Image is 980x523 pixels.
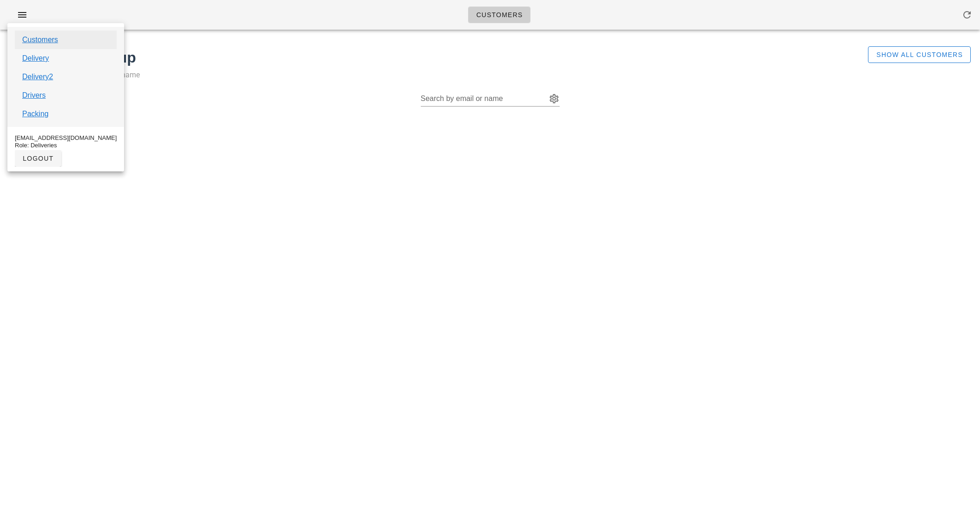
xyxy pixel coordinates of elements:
[15,150,61,167] button: logout
[876,51,963,58] span: Show All Customers
[22,108,49,120] a: Packing
[22,53,49,64] a: Delivery
[22,155,54,162] span: logout
[22,34,58,45] a: Customers
[476,11,523,19] span: Customers
[9,46,809,69] h1: Customer Lookup
[15,142,117,149] div: Role: Deliveries
[868,46,971,63] button: Show All Customers
[15,134,117,142] div: [EMAIL_ADDRESS][DOMAIN_NAME]
[9,69,809,82] p: Search for customers by email or name
[549,93,560,104] button: Search by email or name appended action
[22,90,46,101] a: Drivers
[22,71,53,82] a: Delivery2
[468,6,531,23] a: Customers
